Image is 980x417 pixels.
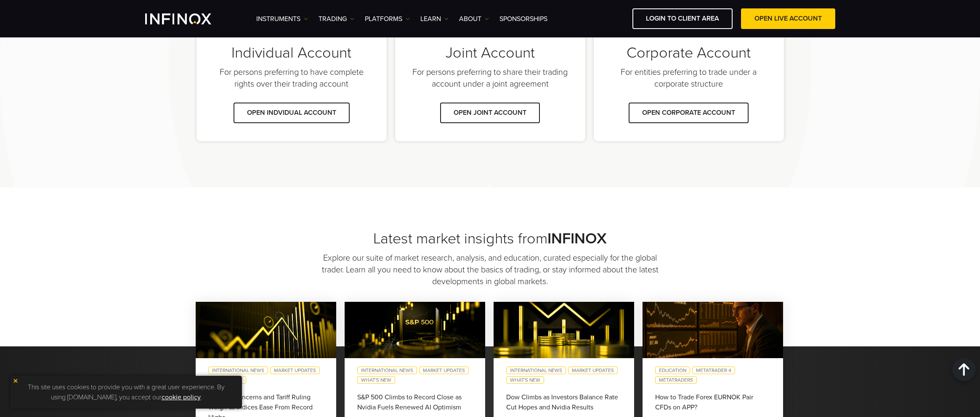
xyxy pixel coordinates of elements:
[741,8,835,29] a: OPEN LIVE ACCOUNT
[611,66,767,90] p: For entities preferring to trade under a corporate structure
[692,367,735,374] a: MetaTrader 4
[506,376,544,384] a: What's New
[231,44,351,62] h4: Individual Account
[655,367,690,374] a: Education
[162,393,201,401] a: cookie policy
[568,367,618,374] a: Market Updates
[208,367,268,374] a: International News
[459,14,489,24] a: ABOUT
[627,44,751,62] h4: Corporate Account
[419,367,469,374] a: Market Updates
[440,103,540,123] a: OPEN JOINT ACCOUNT
[196,230,785,248] h2: Latest market insights from
[357,376,395,384] a: What's New
[145,13,231,24] a: INFINOX Logo
[420,14,449,24] a: Learn
[629,103,749,123] a: OPEN CORPORATE ACCOUNT
[357,367,417,374] a: International News
[270,367,320,374] a: Market Updates
[506,367,566,374] a: International News
[234,103,350,123] a: OPEN INDVIDUAL ACCOUNT
[446,44,535,62] h4: Joint Account
[499,14,547,24] a: SPONSORSHIPS
[412,66,568,90] p: For persons preferring to share their trading account under a joint agreement
[13,378,19,384] img: yellow close icon
[321,252,660,288] p: Explore our suite of market research, analysis, and education, curated especially for the global ...
[213,66,370,90] p: For persons preferring to have complete rights over their trading account
[365,14,410,24] a: PLATFORMS
[632,8,733,29] a: LOGIN TO CLIENT AREA
[256,14,308,24] a: Instruments
[319,14,354,24] a: TRADING
[15,380,238,404] p: This site uses cookies to provide you with a great user experience. By using [DOMAIN_NAME], you a...
[547,230,607,248] strong: INFINOX
[655,376,697,384] a: MetaTrader5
